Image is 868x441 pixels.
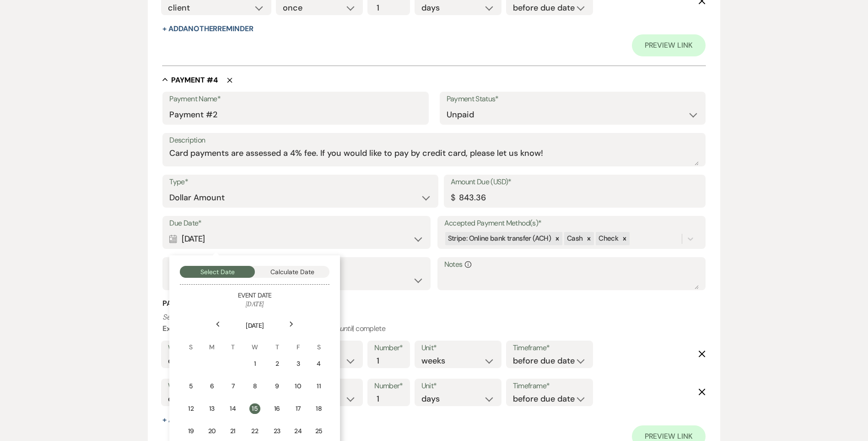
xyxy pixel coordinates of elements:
[421,342,495,355] label: Unit*
[229,404,237,413] div: 14
[374,342,403,355] label: Number*
[444,217,699,230] label: Accepted Payment Method(s)*
[162,324,191,333] b: Example
[451,176,699,189] label: Amount Due (USD)*
[250,381,260,391] div: 8
[273,381,281,391] div: 9
[374,380,403,393] label: Number*
[294,426,302,436] div: 24
[294,381,302,391] div: 10
[181,331,200,352] th: S
[162,298,705,309] h3: Payment Reminder
[340,324,353,333] i: until
[187,426,194,436] div: 19
[273,359,281,369] div: 2
[168,380,264,393] label: Who would you like to remind?*
[229,381,237,391] div: 7
[632,34,706,56] a: Preview Link
[208,381,216,391] div: 6
[169,147,698,165] textarea: Card payments are assessed a 4% fee. If you would like to pay by credit card, please let us know!
[513,342,586,355] label: Timeframe*
[162,75,218,84] button: Payment #4
[294,404,302,413] div: 17
[162,312,244,322] i: Set reminders for this task.
[267,331,287,352] th: T
[169,134,698,147] label: Description
[273,404,281,413] div: 16
[249,403,261,414] div: 15
[250,359,260,369] div: 1
[169,93,421,106] label: Payment Name*
[180,266,255,278] button: Select Date
[315,404,323,413] div: 18
[187,404,194,413] div: 12
[255,266,330,278] button: Calculate Date
[250,426,260,436] div: 22
[162,311,705,335] p: : weekly | | 2 | months | before event date | | complete
[180,291,329,300] h5: Event Date
[187,381,194,391] div: 5
[451,192,455,204] div: $
[315,426,323,436] div: 25
[169,230,424,248] div: [DATE]
[294,359,302,369] div: 3
[309,331,329,352] th: S
[513,380,586,393] label: Timeframe*
[208,426,216,436] div: 20
[181,310,329,331] th: [DATE]
[168,342,264,355] label: Who would you like to remind?*
[169,217,424,230] label: Due Date*
[162,25,253,33] button: + AddAnotherReminder
[288,331,308,352] th: F
[169,176,431,189] label: Type*
[567,234,582,243] span: Cash
[202,331,222,352] th: M
[244,331,266,352] th: W
[421,380,495,393] label: Unit*
[223,331,243,352] th: T
[162,416,253,424] button: + AddAnotherReminder
[315,359,323,369] div: 4
[598,234,618,243] span: Check
[229,426,237,436] div: 21
[448,234,551,243] span: Stripe: Online bank transfer (ACH)
[447,93,699,106] label: Payment Status*
[180,300,329,309] h6: [DATE]
[208,404,216,413] div: 13
[171,75,218,85] h5: Payment # 4
[315,381,323,391] div: 11
[444,258,699,271] label: Notes
[273,426,281,436] div: 23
